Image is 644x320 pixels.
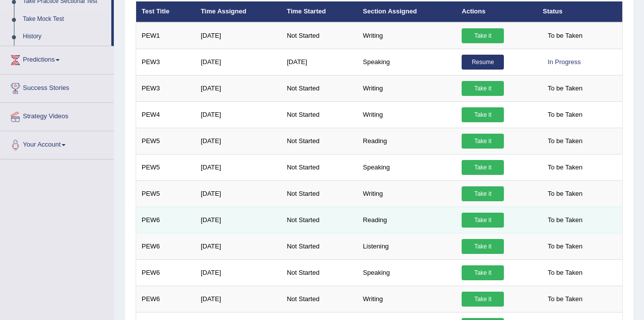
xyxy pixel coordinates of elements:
td: [DATE] [195,154,281,180]
span: To be Taken [543,292,587,307]
td: [DATE] [195,22,281,49]
th: Actions [456,1,537,22]
a: Take it [462,81,504,96]
a: Take it [462,292,504,307]
a: Take Mock Test [18,10,111,28]
td: Not Started [281,75,357,101]
th: Section Assigned [357,1,456,22]
td: [DATE] [195,207,281,233]
td: [DATE] [195,180,281,207]
td: Writing [357,180,456,207]
td: Not Started [281,180,357,207]
td: PEW6 [136,233,195,259]
td: PEW6 [136,286,195,312]
td: [DATE] [195,101,281,128]
td: Not Started [281,128,357,154]
td: PEW3 [136,75,195,101]
span: To be Taken [543,186,587,201]
a: Take it [462,134,504,149]
a: Take it [462,28,504,43]
td: PEW5 [136,128,195,154]
td: Listening [357,233,456,259]
td: PEW3 [136,49,195,75]
td: Not Started [281,233,357,259]
td: Not Started [281,207,357,233]
a: Predictions [0,46,114,71]
td: Speaking [357,49,456,75]
td: [DATE] [195,49,281,75]
div: In Progress [543,55,585,70]
td: [DATE] [195,259,281,286]
td: PEW5 [136,180,195,207]
span: To be Taken [543,107,587,122]
td: Writing [357,22,456,49]
a: Take it [462,186,504,201]
td: [DATE] [195,286,281,312]
a: Strategy Videos [0,103,114,128]
td: Reading [357,128,456,154]
td: [DATE] [281,49,357,75]
td: PEW6 [136,259,195,286]
td: Speaking [357,259,456,286]
td: Reading [357,207,456,233]
td: Speaking [357,154,456,180]
a: Take it [462,239,504,254]
span: To be Taken [543,134,587,149]
td: [DATE] [195,233,281,259]
a: Resume [462,55,504,70]
a: History [18,28,111,46]
td: Not Started [281,286,357,312]
td: PEW6 [136,207,195,233]
span: To be Taken [543,28,587,43]
th: Time Assigned [195,1,281,22]
td: Writing [357,75,456,101]
span: To be Taken [543,160,587,175]
td: PEW5 [136,154,195,180]
span: To be Taken [543,265,587,280]
span: To be Taken [543,239,587,254]
td: Writing [357,101,456,128]
a: Take it [462,213,504,228]
td: Not Started [281,154,357,180]
td: Not Started [281,22,357,49]
span: To be Taken [543,213,587,228]
a: Take it [462,160,504,175]
span: To be Taken [543,81,587,96]
th: Test Title [136,1,195,22]
a: Your Account [0,131,114,156]
td: Not Started [281,259,357,286]
td: PEW1 [136,22,195,49]
td: Writing [357,286,456,312]
th: Status [537,1,622,22]
a: Success Stories [0,75,114,99]
th: Time Started [281,1,357,22]
td: Not Started [281,101,357,128]
a: Take it [462,107,504,122]
td: PEW4 [136,101,195,128]
td: [DATE] [195,75,281,101]
td: [DATE] [195,128,281,154]
a: Take it [462,265,504,280]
